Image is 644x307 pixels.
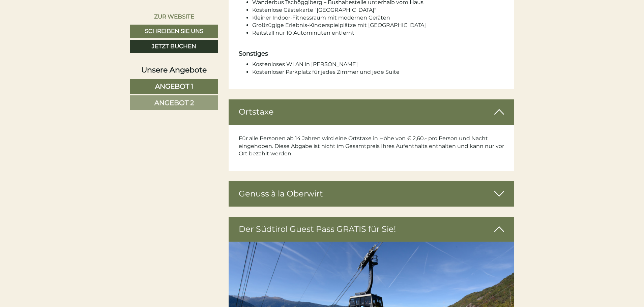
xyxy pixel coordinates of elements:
li: Kostenlose Gästekarte "[GEOGRAPHIC_DATA]" [252,6,504,14]
a: Zur Website [130,10,218,23]
strong: Sonstiges [239,50,268,57]
div: Unsere Angebote [130,65,218,75]
li: Kleiner Indoor-Fitnessraum mit modernen Geräten [252,14,504,22]
a: Jetzt buchen [130,40,218,53]
li: Großzügige Erlebnis-Kinderspielplätze mit [GEOGRAPHIC_DATA] [252,22,504,29]
a: Schreiben Sie uns [130,25,218,38]
li: Kostenloses WLAN in [PERSON_NAME] [252,61,504,68]
li: Kostenloser Parkplatz für jedes Zimmer und jede Suite [252,68,504,76]
div: Genuss à la Oberwirt [229,181,515,206]
li: Reitstall nur 10 Autominuten entfernt [252,29,504,37]
span: Angebot 2 [154,99,194,107]
span: Angebot 1 [155,82,193,90]
p: Für alle Personen ab 14 Jahren wird eine Ortstaxe in Höhe von € 2,60.- pro Person und Nacht einge... [239,135,504,158]
div: Der Südtirol Guest Pass GRATIS für Sie! [229,217,515,242]
div: Ortstaxe [229,99,515,124]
